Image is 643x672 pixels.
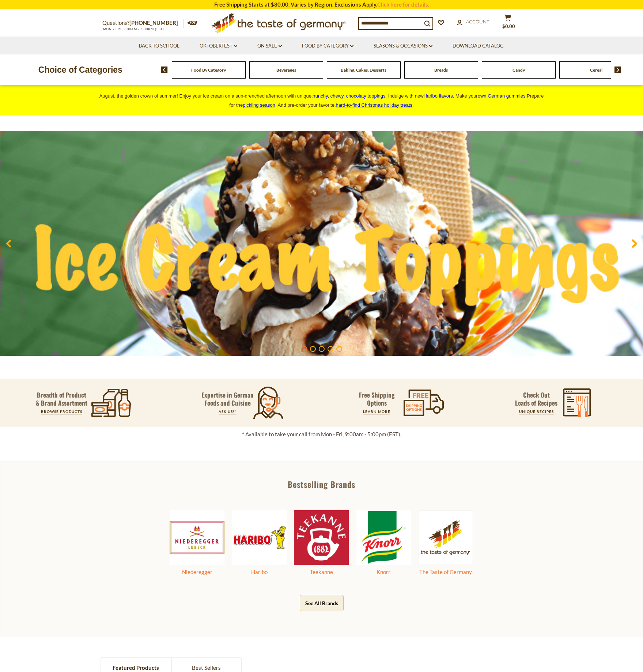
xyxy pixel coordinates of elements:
[102,18,184,28] p: Questions?
[356,567,411,577] div: Knorr
[363,409,390,414] a: LEARN MORE
[466,19,489,24] span: Account
[497,14,519,33] button: $0.00
[232,559,287,577] a: Haribo
[191,67,226,73] a: Food By Category
[377,1,429,8] a: Click here for details.
[102,27,164,31] span: MON - FRI, 9:00AM - 5:00PM (EST)
[341,67,386,73] a: Baking, Cakes, Desserts
[478,93,526,99] span: own German gummies
[36,391,87,407] p: Breadth of Product & Brand Assortment
[311,93,386,99] a: crunchy, chewy, chocolaty toppings
[200,42,237,50] a: Oktoberfest
[219,409,237,414] a: ASK US!*
[418,559,473,577] a: The Taste of Germany
[424,93,453,99] a: Haribo flavors
[257,42,282,50] a: On Sale
[161,67,168,73] img: previous arrow
[519,409,554,414] a: UNIQUE RECIPES
[139,42,179,50] a: Back to School
[336,102,413,108] a: hard-to-find Christmas holiday treats
[232,510,287,565] img: Haribo
[434,67,448,73] a: Breads
[478,93,527,99] a: own German gummies.
[457,18,489,26] a: Account
[294,567,349,577] div: Teekanne
[201,391,254,407] p: Expertise in German Foods and Cuisine
[294,510,349,565] img: Teekanne
[99,93,544,108] span: August, the golden crown of summer! Enjoy your ice cream on a sun-drenched afternoon with unique ...
[356,510,411,565] img: Knorr
[356,559,411,577] a: Knorr
[129,19,178,26] a: [PHONE_NUMBER]
[512,67,525,73] a: Candy
[232,567,287,577] div: Haribo
[614,67,621,73] img: next arrow
[170,559,224,577] a: Niederegger
[0,480,643,488] div: Bestselling Brands
[300,595,344,611] button: See All Brands
[502,23,515,29] span: $0.00
[314,93,385,99] span: runchy, chewy, chocolaty toppings
[294,559,349,577] a: Teekanne
[336,102,414,108] span: .
[276,67,296,73] a: Beverages
[302,42,353,50] a: Food By Category
[515,391,557,407] p: Check Out Loads of Recipes
[453,42,504,50] a: Download Catalog
[170,510,224,565] img: Niederegger
[353,391,401,407] p: Free Shipping Options
[418,510,473,565] img: The Taste of Germany
[374,42,432,50] a: Seasons & Occasions
[590,67,602,73] a: Cereal
[243,102,275,108] a: pickling season
[170,567,224,577] div: Niederegger
[41,409,82,414] a: BROWSE PRODUCTS
[418,567,473,577] div: The Taste of Germany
